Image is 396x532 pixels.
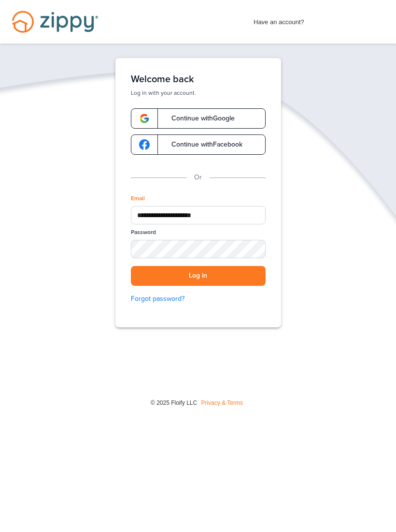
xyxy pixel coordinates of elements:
input: Password [131,240,266,258]
span: Continue with Google [162,115,235,122]
p: Or [194,172,202,183]
label: Email [131,194,145,203]
a: google-logoContinue withFacebook [131,134,266,155]
label: Password [131,228,156,236]
p: Log in with your account. [131,89,266,97]
input: Email [131,206,266,224]
span: Continue with Facebook [162,141,242,148]
a: Forgot password? [131,294,266,304]
span: © 2025 Floify LLC [151,399,197,406]
span: Have an account? [254,12,304,28]
button: Log in [131,266,266,286]
img: google-logo [139,113,150,124]
h1: Welcome back [131,74,266,85]
a: google-logoContinue withGoogle [131,108,266,129]
a: Privacy & Terms [201,399,243,406]
img: google-logo [139,139,150,150]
